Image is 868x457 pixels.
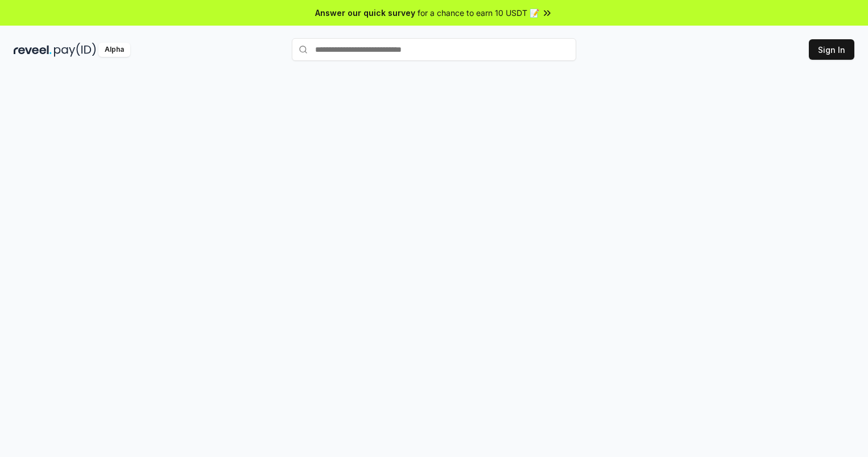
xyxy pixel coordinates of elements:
button: Sign In [809,39,854,60]
img: reveel_dark [14,43,52,57]
span: Answer our quick survey [315,7,415,19]
span: for a chance to earn 10 USDT 📝 [418,7,539,19]
img: pay_id [54,43,96,57]
div: Alpha [98,43,130,57]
